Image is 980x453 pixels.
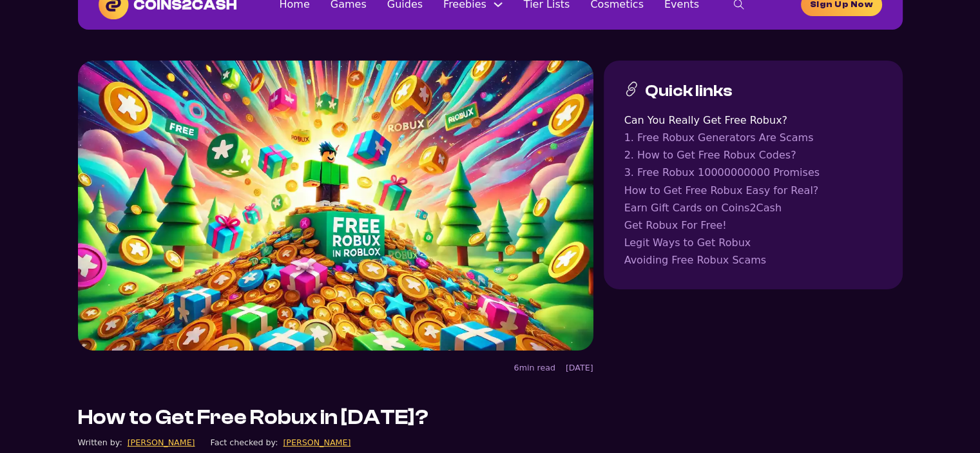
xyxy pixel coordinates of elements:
[645,81,733,101] h3: Quick links
[624,234,882,251] a: Legit Ways to Get Robux
[624,182,882,199] a: How to Get Free Robux Easy for Real?
[78,405,428,430] h1: How to Get Free Robux in [DATE]?
[566,361,593,374] div: [DATE]
[624,111,882,269] nav: Table of contents
[624,199,882,217] a: Earn Gift Cards on Coins2Cash
[211,436,278,449] div: Fact checked by:
[514,361,555,374] div: 6min read
[78,61,593,351] img: Getting free Robux in Roblox
[624,146,882,164] a: 2. How to Get Free Robux Codes?
[624,129,882,146] a: 1. Free Robux Generators Are Scams
[624,164,882,181] a: 3. Free Robux 10000000000 Promises
[624,111,882,129] a: Can You Really Get Free Robux?
[78,436,122,449] div: Written by:
[624,217,882,234] a: Get Robux For Free!
[283,436,351,449] a: [PERSON_NAME]
[624,251,882,269] a: Avoiding Free Robux Scams
[128,436,195,449] a: [PERSON_NAME]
